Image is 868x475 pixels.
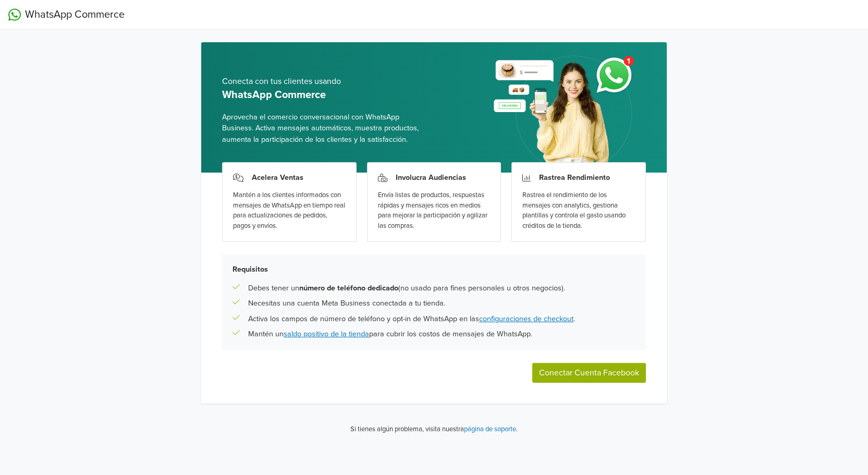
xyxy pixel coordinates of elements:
[248,328,532,340] p: Mantén un para cubrir los costos de mensajes de WhatsApp.
[464,425,516,433] a: página de soporte
[25,7,125,22] span: WhatsApp Commerce
[252,173,303,182] h3: Acelera Ventas
[248,283,565,294] p: Debes tener un (no usado para fines personales u otros negocios).
[222,89,426,101] h5: WhatsApp Commerce
[479,314,573,323] a: configuraciones de checkout
[222,112,426,145] span: Aprovecha el comercio conversacional con WhatsApp Business. Activa mensajes automáticos, muestra ...
[233,190,346,231] div: Mantén a los clientes informados con mensajes de WhatsApp en tiempo real para actualizaciones de ...
[222,77,426,87] h5: Conecta con tus clientes usando
[248,313,575,325] p: Activa los campos de número de teléfono y opt-in de WhatsApp en las .
[396,173,466,182] h3: Involucra Audiencias
[284,330,369,338] a: saldo positivo de la tienda
[233,265,635,274] h5: Requisitos
[299,284,398,293] b: número de teléfono dedicado
[350,424,518,435] p: Si tienes algún problema, visita nuestra .
[8,8,21,21] img: WhatsApp
[485,50,646,173] img: whatsapp_setup_banner
[522,190,635,231] div: Rastrea el rendimiento de los mensajes con analytics, gestiona plantillas y controla el gasto usa...
[378,190,491,231] div: Envía listas de productos, respuestas rápidas y mensajes ricos en medios para mejorar la particip...
[248,298,445,309] p: Necesitas una cuenta Meta Business conectada a tu tienda.
[532,363,646,383] button: Conectar Cuenta Facebook
[539,173,610,182] h3: Rastrea Rendimiento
